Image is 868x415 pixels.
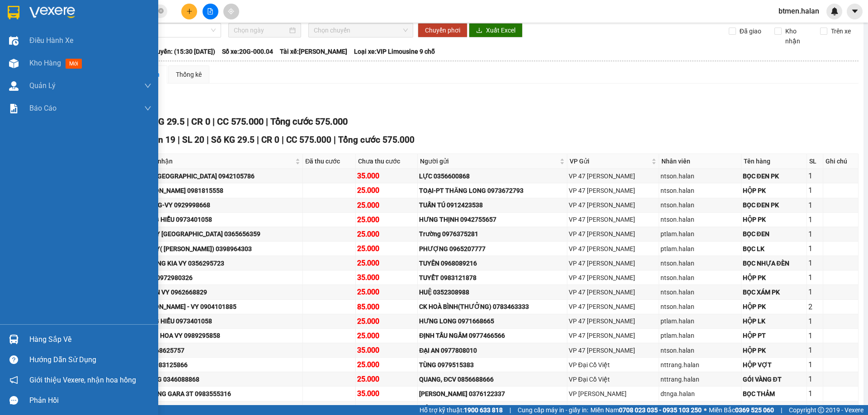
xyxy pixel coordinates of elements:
[419,345,566,355] div: ĐẠI AN 0977808010
[660,302,739,312] div: ntson.halan
[357,345,416,356] div: 35.000
[567,372,660,387] td: VP Đại Cồ Việt
[590,405,702,415] span: Miền Nam
[419,302,566,312] div: CK HOÀ BÌNH(THƯỞNG) 0783463333
[137,345,301,355] div: TƯ 0968625757
[567,213,660,227] td: VP 47 Trần Khát Chân
[257,135,259,145] span: |
[509,405,511,415] span: |
[223,4,239,19] button: aim
[29,374,136,386] span: Giới thiệu Vexere, nhận hoa hồng
[212,116,215,127] span: |
[137,374,301,384] div: DƯƠNG 0346088868
[9,396,18,405] span: message
[743,214,806,224] div: HỘP PK
[660,403,739,413] div: dtnga.halan
[140,116,184,127] span: Số KG 29.5
[303,154,356,169] th: Đã thu cước
[847,4,863,19] button: caret-down
[818,407,824,413] span: copyright
[334,135,336,145] span: |
[144,105,151,112] span: down
[567,343,660,358] td: VP 47 Trần Khát Chân
[743,302,806,312] div: HỘP PK
[808,316,821,327] div: 1
[518,405,588,415] span: Cung cấp máy in - giấy in:
[660,273,739,283] div: ntson.halan
[660,186,739,196] div: ntson.halan
[782,26,813,46] span: Kho nhận
[137,171,301,181] div: THUỶ [GEOGRAPHIC_DATA] 0942105786
[569,258,658,268] div: VP 47 [PERSON_NAME]
[419,389,566,399] div: [PERSON_NAME] 0376122337
[357,228,416,240] div: 25.000
[85,22,378,33] li: 271 - [PERSON_NAME] - [GEOGRAPHIC_DATA] - [GEOGRAPHIC_DATA]
[137,214,301,224] div: QUANG HIỂU 0973401058
[203,4,218,19] button: file-add
[569,273,658,283] div: VP 47 [PERSON_NAME]
[569,214,658,224] div: VP 47 [PERSON_NAME]
[354,47,435,56] span: Loại xe: VIP Limousine 9 chỗ
[9,355,18,364] span: question-circle
[158,7,164,16] span: close-circle
[567,300,660,314] td: VP 47 Trần Khát Chân
[660,200,739,210] div: ntson.halan
[357,301,416,312] div: 85.000
[420,405,503,415] span: Hỗ trợ kỹ thuật:
[660,345,739,355] div: ntson.halan
[660,171,739,181] div: ntson.halan
[222,47,273,56] span: Số xe: 20G-000.04
[11,61,135,92] b: GỬI : VP [GEOGRAPHIC_DATA]
[709,405,774,415] span: Miền Bắc
[137,186,301,196] div: [PERSON_NAME] 0981815558
[419,171,566,181] div: LỰC 0356600868
[808,388,821,399] div: 1
[808,403,821,414] div: 1
[11,11,79,56] img: logo.jpg
[286,135,331,145] span: CC 575.000
[357,257,416,269] div: 25.000
[29,35,73,46] span: Điều hành xe
[569,345,658,355] div: VP 47 [PERSON_NAME]
[743,316,806,326] div: HỘP LK
[137,360,301,370] div: HUY 0983125866
[270,116,348,127] span: Tổng cước 575.000
[464,406,503,414] strong: 1900 633 818
[808,330,821,341] div: 1
[567,198,660,213] td: VP 47 Trần Khát Chân
[808,373,821,385] div: 1
[570,156,650,166] span: VP Gửi
[569,171,658,181] div: VP 47 [PERSON_NAME]
[569,389,658,399] div: VP [PERSON_NAME]
[187,116,189,127] span: |
[567,270,660,285] td: VP 47 Trần Khát Chân
[144,82,151,89] span: down
[357,272,416,283] div: 35.000
[419,214,566,224] div: HƯNG THỊNH 0942755657
[419,316,566,326] div: HƯNG LONG 0971668665
[781,405,782,415] span: |
[29,80,56,91] span: Quản Lý
[469,23,523,37] button: downloadXuất Excel
[567,183,660,198] td: VP 47 Trần Khát Chân
[808,243,821,254] div: 1
[8,6,19,19] img: logo-vxr
[660,316,739,326] div: ptlam.halan
[419,244,566,254] div: PHƯỢNG 0965207777
[808,185,821,196] div: 1
[660,244,739,254] div: ptlam.halan
[808,286,821,298] div: 1
[567,387,660,401] td: VP Nguyễn Văn Cừ
[217,116,264,127] span: CC 575.000
[743,331,806,340] div: HỘP PT
[743,345,806,355] div: HỘP PK
[660,287,739,297] div: ntson.halan
[743,374,806,384] div: GÓI VÀNG ĐT
[567,329,660,343] td: VP 47 Trần Khát Chân
[743,273,806,283] div: HỘP PK
[314,23,408,37] span: Chọn chuyến
[419,360,566,370] div: TÙNG 0979515383
[181,4,197,19] button: plus
[743,244,806,254] div: BỌC LK
[569,331,658,340] div: VP 47 [PERSON_NAME]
